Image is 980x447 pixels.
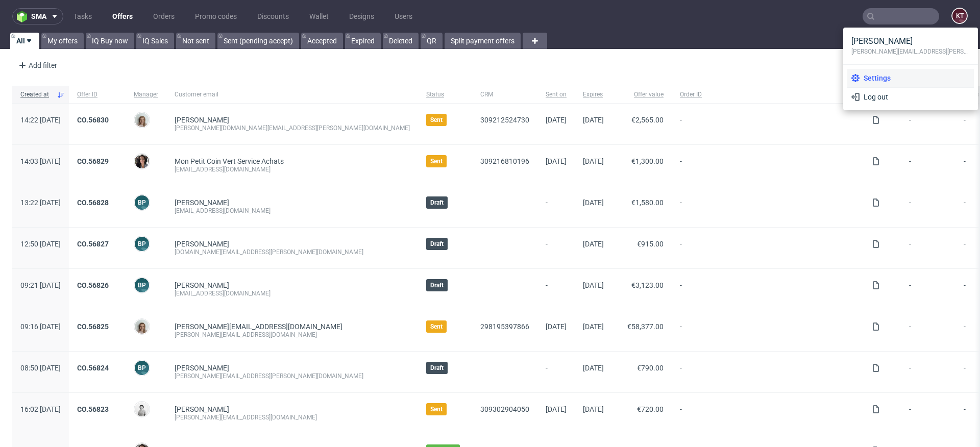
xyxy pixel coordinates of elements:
[680,198,855,215] span: -
[77,240,109,248] a: CO.56827
[175,240,229,248] a: [PERSON_NAME]
[631,116,664,124] span: €2,565.00
[175,248,410,256] div: [DOMAIN_NAME][EMAIL_ADDRESS][PERSON_NAME][DOMAIN_NAME]
[909,405,947,421] span: -
[680,322,855,339] span: -
[20,364,61,372] span: 08:50 [DATE]
[583,405,604,413] span: [DATE]
[77,364,109,372] a: CO.56824
[620,90,664,99] span: Offer value
[860,73,970,83] span: Settings
[12,8,63,24] button: sma
[583,90,604,99] span: Expires
[20,405,61,413] span: 16:02 [DATE]
[303,8,335,24] a: Wallet
[430,364,444,372] span: Draft
[909,198,947,215] span: -
[445,33,521,49] a: Split payment offers
[77,198,109,207] a: CO.56828
[583,364,604,372] span: [DATE]
[637,364,664,372] span: €790.00
[135,319,149,334] img: Monika Poźniak
[851,36,970,47] span: [PERSON_NAME]
[637,405,664,413] span: €720.00
[20,281,61,289] span: 09:21 [DATE]
[583,322,604,331] span: [DATE]
[546,90,567,99] span: Sent on
[546,364,567,380] span: -
[860,92,970,102] span: Log out
[77,405,109,413] a: CO.56823
[175,281,229,289] a: [PERSON_NAME]
[583,116,604,124] span: [DATE]
[480,405,529,413] a: 309302904050
[909,322,947,339] span: -
[175,322,342,331] span: [PERSON_NAME][EMAIL_ADDRESS][DOMAIN_NAME]
[480,322,529,331] a: 298195397866
[20,198,61,207] span: 13:22 [DATE]
[175,207,410,215] div: [EMAIL_ADDRESS][DOMAIN_NAME]
[583,157,604,165] span: [DATE]
[135,361,149,375] figcaption: BP
[175,116,229,124] a: [PERSON_NAME]
[851,47,970,56] span: [PERSON_NAME][EMAIL_ADDRESS][PERSON_NAME][DOMAIN_NAME]
[77,157,109,165] a: CO.56829
[430,281,444,289] span: Draft
[546,116,567,124] span: [DATE]
[430,198,444,207] span: Draft
[345,33,381,49] a: Expired
[583,240,604,248] span: [DATE]
[20,240,61,248] span: 12:50 [DATE]
[637,240,664,248] span: €915.00
[952,9,967,23] figcaption: KT
[909,281,947,297] span: -
[10,33,39,49] a: All
[546,281,567,297] span: -
[175,372,410,380] div: [PERSON_NAME][EMAIL_ADDRESS][PERSON_NAME][DOMAIN_NAME]
[86,33,134,49] a: IQ Buy now
[14,57,59,73] div: Add filter
[175,289,410,297] div: [EMAIL_ADDRESS][DOMAIN_NAME]
[546,198,567,215] span: -
[430,157,443,165] span: Sent
[343,8,380,24] a: Designs
[680,240,855,256] span: -
[17,11,31,22] img: logo
[680,281,855,297] span: -
[627,322,664,331] span: €58,377.00
[631,157,664,165] span: €1,300.00
[20,116,61,124] span: 14:22 [DATE]
[430,116,443,124] span: Sent
[175,157,284,165] a: Mon Petit Coin Vert Service Achats
[135,154,149,168] img: Moreno Martinez Cristina
[631,198,664,207] span: €1,580.00
[135,195,149,210] figcaption: BP
[583,281,604,289] span: [DATE]
[135,402,149,416] img: Dudek Mariola
[430,405,443,413] span: Sent
[426,90,464,99] span: Status
[388,8,419,24] a: Users
[251,8,295,24] a: Discounts
[175,364,229,372] a: [PERSON_NAME]
[135,278,149,292] figcaption: BP
[217,33,299,49] a: Sent (pending accept)
[20,90,53,99] span: Created at
[546,240,567,256] span: -
[480,157,529,165] a: 309216810196
[680,116,855,132] span: -
[175,124,410,132] div: [PERSON_NAME][DOMAIN_NAME][EMAIL_ADDRESS][PERSON_NAME][DOMAIN_NAME]
[41,33,84,49] a: My offers
[135,237,149,251] figcaption: BP
[480,90,529,99] span: CRM
[175,413,410,421] div: [PERSON_NAME][EMAIL_ADDRESS][DOMAIN_NAME]
[106,8,139,24] a: Offers
[77,322,109,331] a: CO.56825
[135,113,149,127] img: Monika Poźniak
[175,198,229,207] a: [PERSON_NAME]
[680,157,855,173] span: -
[546,405,567,413] span: [DATE]
[631,281,664,289] span: €3,123.00
[77,116,109,124] a: CO.56830
[147,8,181,24] a: Orders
